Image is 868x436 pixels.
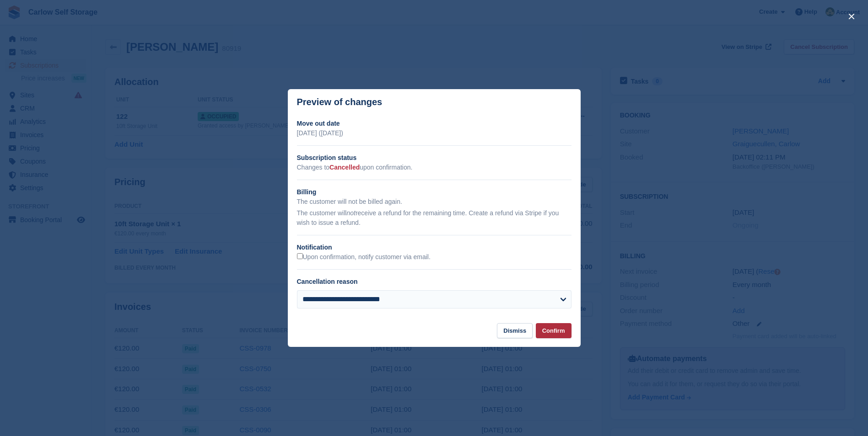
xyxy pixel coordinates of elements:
p: Changes to upon confirmation. [297,163,571,172]
p: The customer will not be billed again. [297,197,571,207]
h2: Move out date [297,119,571,128]
h2: Subscription status [297,153,571,163]
button: Confirm [536,323,571,338]
span: Cancelled [329,164,360,171]
button: close [844,9,859,24]
p: [DATE] ([DATE]) [297,128,571,138]
label: Upon confirmation, notify customer via email. [297,253,431,261]
p: The customer will receive a refund for the remaining time. Create a refund via Stripe if you wish... [297,208,571,228]
input: Upon confirmation, notify customer via email. [297,253,303,259]
em: not [346,209,355,217]
p: Preview of changes [297,97,383,107]
button: Dismiss [497,323,533,338]
h2: Billing [297,187,571,197]
h2: Notification [297,243,571,252]
label: Cancellation reason [297,278,358,285]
